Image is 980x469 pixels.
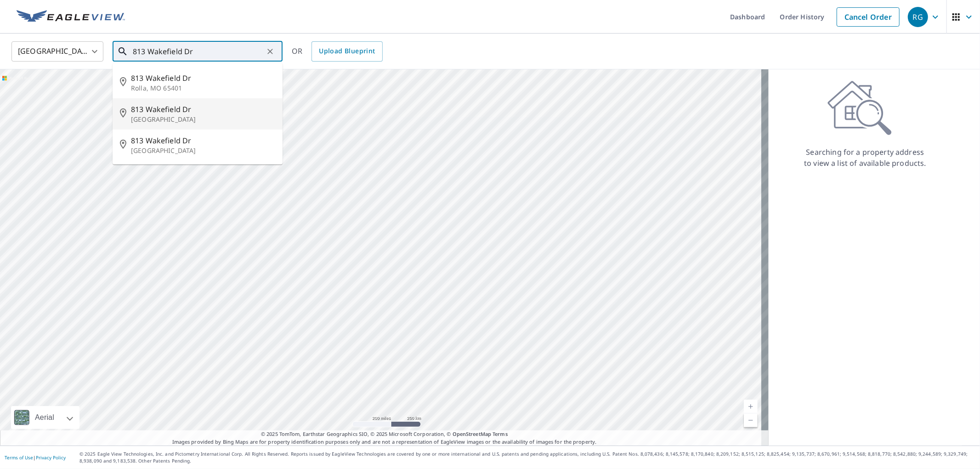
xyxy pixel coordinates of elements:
span: 813 Wakefield Dr [131,73,275,84]
a: OpenStreetMap [453,430,491,437]
span: Upload Blueprint [319,45,375,57]
span: 813 Wakefield Dr [131,104,275,115]
div: OR [292,41,383,62]
a: Current Level 5, Zoom Out [744,413,758,427]
div: Aerial [11,406,79,429]
a: Privacy Policy [36,454,66,461]
p: | [5,455,66,460]
p: [GEOGRAPHIC_DATA] [131,115,275,124]
a: Current Level 5, Zoom In [744,400,758,413]
div: [GEOGRAPHIC_DATA] [11,39,103,64]
a: Upload Blueprint [312,41,382,62]
a: Terms of Use [5,454,33,461]
span: © 2025 TomTom, Earthstar Geographics SIO, © 2025 Microsoft Corporation, © [261,430,508,438]
p: Rolla, MO 65401 [131,84,275,93]
p: Searching for a property address to view a list of available products. [804,147,927,169]
img: EV Logo [17,10,125,24]
p: [GEOGRAPHIC_DATA] [131,146,275,155]
a: Terms [493,430,508,437]
button: Clear [264,45,277,58]
div: Aerial [32,406,57,429]
a: Cancel Order [837,7,900,27]
input: Search by address or latitude-longitude [133,39,264,64]
div: RG [908,7,928,27]
p: © 2025 Eagle View Technologies, Inc. and Pictometry International Corp. All Rights Reserved. Repo... [79,451,975,464]
span: 813 Wakefield Dr [131,135,275,146]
